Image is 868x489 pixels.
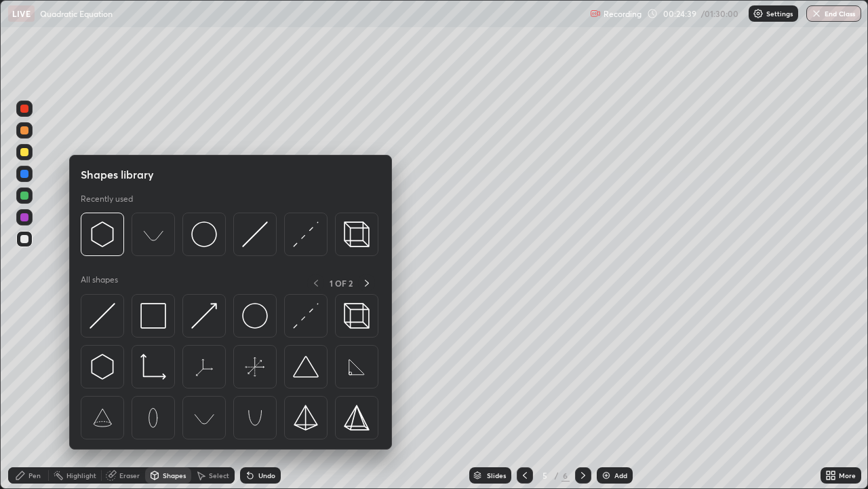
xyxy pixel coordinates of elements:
[293,303,319,329] img: svg+xml;charset=utf-8,%3Csvg%20xmlns%3D%22http%3A%2F%2Fwww.w3.org%2F2000%2Fsvg%22%20width%3D%2230...
[191,354,217,380] img: svg+xml;charset=utf-8,%3Csvg%20xmlns%3D%22http%3A%2F%2Fwww.w3.org%2F2000%2Fsvg%22%20width%3D%2265...
[140,303,166,329] img: svg+xml;charset=utf-8,%3Csvg%20xmlns%3D%22http%3A%2F%2Fwww.w3.org%2F2000%2Fsvg%22%20width%3D%2234...
[293,405,319,431] img: svg+xml;charset=utf-8,%3Csvg%20xmlns%3D%22http%3A%2F%2Fwww.w3.org%2F2000%2Fsvg%22%20width%3D%2234...
[90,405,115,431] img: svg+xml;charset=utf-8,%3Csvg%20xmlns%3D%22http%3A%2F%2Fwww.w3.org%2F2000%2Fsvg%22%20width%3D%2265...
[191,405,217,431] img: svg+xml;charset=utf-8,%3Csvg%20xmlns%3D%22http%3A%2F%2Fwww.w3.org%2F2000%2Fsvg%22%20width%3D%2265...
[806,5,861,22] button: End Class
[163,472,186,479] div: Shapes
[614,472,627,479] div: Add
[66,472,96,479] div: Highlight
[538,471,552,479] div: 5
[90,303,115,329] img: svg+xml;charset=utf-8,%3Csvg%20xmlns%3D%22http%3A%2F%2Fwww.w3.org%2F2000%2Fsvg%22%20width%3D%2230...
[242,405,268,431] img: svg+xml;charset=utf-8,%3Csvg%20xmlns%3D%22http%3A%2F%2Fwww.w3.org%2F2000%2Fsvg%22%20width%3D%2265...
[40,8,113,19] p: Quadratic Equation
[119,472,140,479] div: Eraser
[839,472,856,479] div: More
[293,354,319,380] img: svg+xml;charset=utf-8,%3Csvg%20xmlns%3D%22http%3A%2F%2Fwww.w3.org%2F2000%2Fsvg%22%20width%3D%2238...
[81,166,154,183] h5: Shapes library
[242,354,268,380] img: svg+xml;charset=utf-8,%3Csvg%20xmlns%3D%22http%3A%2F%2Fwww.w3.org%2F2000%2Fsvg%22%20width%3D%2265...
[12,8,31,19] p: LIVE
[293,221,319,247] img: svg+xml;charset=utf-8,%3Csvg%20xmlns%3D%22http%3A%2F%2Fwww.w3.org%2F2000%2Fsvg%22%20width%3D%2230...
[344,405,370,431] img: svg+xml;charset=utf-8,%3Csvg%20xmlns%3D%22http%3A%2F%2Fwww.w3.org%2F2000%2Fsvg%22%20width%3D%2234...
[344,354,370,380] img: svg+xml;charset=utf-8,%3Csvg%20xmlns%3D%22http%3A%2F%2Fwww.w3.org%2F2000%2Fsvg%22%20width%3D%2265...
[344,303,370,329] img: svg+xml;charset=utf-8,%3Csvg%20xmlns%3D%22http%3A%2F%2Fwww.w3.org%2F2000%2Fsvg%22%20width%3D%2235...
[487,472,506,479] div: Slides
[555,471,559,479] div: /
[81,274,118,291] p: All shapes
[344,221,370,247] img: svg+xml;charset=utf-8,%3Csvg%20xmlns%3D%22http%3A%2F%2Fwww.w3.org%2F2000%2Fsvg%22%20width%3D%2235...
[209,472,229,479] div: Select
[258,472,275,479] div: Undo
[81,194,133,204] p: Recently used
[330,278,353,289] p: 1 OF 2
[811,8,822,19] img: end-class-cross
[140,405,166,431] img: svg+xml;charset=utf-8,%3Csvg%20xmlns%3D%22http%3A%2F%2Fwww.w3.org%2F2000%2Fsvg%22%20width%3D%2265...
[604,9,642,19] p: Recording
[242,221,268,247] img: svg+xml;charset=utf-8,%3Csvg%20xmlns%3D%22http%3A%2F%2Fwww.w3.org%2F2000%2Fsvg%22%20width%3D%2230...
[140,221,166,247] img: svg+xml;charset=utf-8,%3Csvg%20xmlns%3D%22http%3A%2F%2Fwww.w3.org%2F2000%2Fsvg%22%20width%3D%2265...
[191,221,217,247] img: svg+xml;charset=utf-8,%3Csvg%20xmlns%3D%22http%3A%2F%2Fwww.w3.org%2F2000%2Fsvg%22%20width%3D%2236...
[242,303,268,329] img: svg+xml;charset=utf-8,%3Csvg%20xmlns%3D%22http%3A%2F%2Fwww.w3.org%2F2000%2Fsvg%22%20width%3D%2236...
[753,8,764,19] img: class-settings-icons
[140,354,166,380] img: svg+xml;charset=utf-8,%3Csvg%20xmlns%3D%22http%3A%2F%2Fwww.w3.org%2F2000%2Fsvg%22%20width%3D%2233...
[601,470,612,481] img: add-slide-button
[561,469,570,482] div: 6
[28,472,41,479] div: Pen
[90,354,115,380] img: svg+xml;charset=utf-8,%3Csvg%20xmlns%3D%22http%3A%2F%2Fwww.w3.org%2F2000%2Fsvg%22%20width%3D%2230...
[590,8,601,19] img: recording.375f2c34.svg
[766,10,793,17] p: Settings
[90,221,115,247] img: svg+xml;charset=utf-8,%3Csvg%20xmlns%3D%22http%3A%2F%2Fwww.w3.org%2F2000%2Fsvg%22%20width%3D%2230...
[191,303,217,329] img: svg+xml;charset=utf-8,%3Csvg%20xmlns%3D%22http%3A%2F%2Fwww.w3.org%2F2000%2Fsvg%22%20width%3D%2230...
